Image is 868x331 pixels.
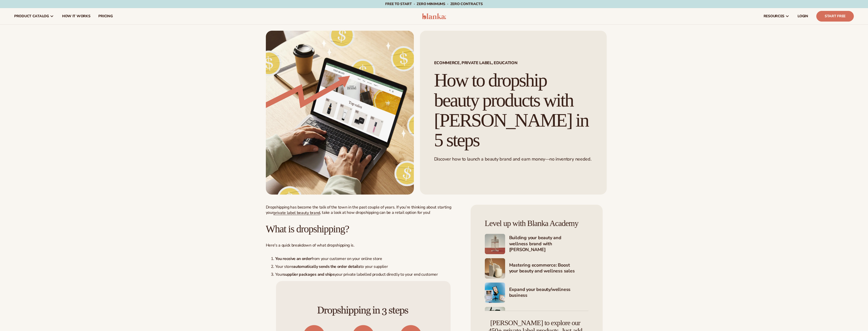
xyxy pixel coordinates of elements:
a: How It Works [58,8,95,24]
li: Your store to your supplier [271,264,461,269]
img: Shopify Image 5 [485,307,505,327]
span: How It Works [62,14,90,18]
li: from your customer on your online store [271,256,461,262]
a: product catalog [10,8,58,24]
strong: automatically sends the order details [293,264,360,269]
a: Shopify Image 2 Building your beauty and wellness brand with [PERSON_NAME] [485,234,588,254]
h4: Level up with Blanka Academy [485,219,588,228]
img: Shopify Image 3 [485,258,505,278]
span: product catalog [14,14,49,18]
li: Your your private labelled product directly to your end customer [271,272,461,277]
a: pricing [94,8,117,24]
img: Shopify Image 4 [485,283,505,303]
a: Start Free [816,11,854,22]
h1: How to dropship beauty products with [PERSON_NAME] in 5 steps [434,70,593,150]
span: LOGIN [798,14,808,18]
img: Growing money with ecommerce [266,31,414,195]
span: Ecommerce, Private Label, EDUCATION [434,61,593,65]
strong: You receive an order [275,256,312,262]
span: Free to start · ZERO minimums · ZERO contracts [385,2,483,6]
a: private label beauty brand [273,210,320,216]
p: Dropshipping has become the talk of the town in the past couple of years. If you’re thinking abou... [266,205,461,215]
span: resources [764,14,784,18]
img: logo [422,13,446,19]
a: Shopify Image 3 Mastering ecommerce: Boost your beauty and wellness sales [485,258,588,278]
span: pricing [98,14,113,18]
a: Shopify Image 4 Expand your beauty/wellness business [485,283,588,303]
img: Shopify Image 2 [485,234,505,254]
p: Here's a quick breakdown of what dropshipping is. [266,243,461,248]
h4: Mastering ecommerce: Boost your beauty and wellness sales [509,262,588,275]
a: LOGIN [793,8,812,24]
h4: Building your beauty and wellness brand with [PERSON_NAME] [509,235,588,253]
a: resources [760,8,793,24]
h2: What is dropshipping? [266,223,461,235]
h4: Expand your beauty/wellness business [509,287,588,299]
strong: supplier packages and ships [283,272,335,277]
p: Discover how to launch a beauty brand and earn money—no inventory needed. [434,156,593,162]
a: Shopify Image 5 Marketing your beauty and wellness brand 101 [485,307,588,327]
